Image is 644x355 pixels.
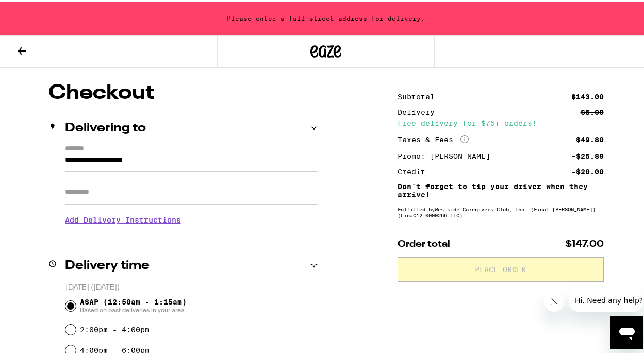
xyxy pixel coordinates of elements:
div: Fulfilled by Westside Caregivers Club, Inc. (Final [PERSON_NAME]) (Lic# C12-0000266-LIC ) [398,204,604,216]
h1: Checkout [48,81,318,102]
p: We'll contact you at [PHONE_NUMBER] when we arrive [65,230,318,238]
p: [DATE] ([DATE]) [65,281,318,291]
div: $49.80 [576,134,604,141]
div: $143.00 [571,91,604,98]
div: Credit [398,166,433,173]
span: Based on past deliveries in your area [80,304,187,312]
span: $147.00 [565,238,604,247]
iframe: Close message [544,289,565,310]
div: Free delivery for $75+ orders! [398,117,604,125]
h2: Delivery time [65,258,150,270]
div: Subtotal [398,91,442,98]
label: 4:00pm - 6:00pm [80,344,150,352]
iframe: Message from company [569,287,643,310]
div: -$25.80 [571,150,604,158]
span: ASAP (12:50am - 1:15am) [80,296,187,312]
h2: Delivering to [65,120,146,132]
div: $5.00 [581,107,604,114]
div: -$20.00 [571,166,604,173]
button: Place Order [398,255,604,280]
h3: Add Delivery Instructions [65,206,318,230]
div: Delivery [398,107,442,114]
div: Promo: [PERSON_NAME] [398,150,498,158]
p: Don't forget to tip your driver when they arrive! [398,180,604,197]
span: Order total [398,238,450,247]
label: 2:00pm - 4:00pm [80,324,150,332]
iframe: Button to launch messaging window [610,314,643,347]
span: Place Order [475,264,526,271]
div: Taxes & Fees [398,133,469,142]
